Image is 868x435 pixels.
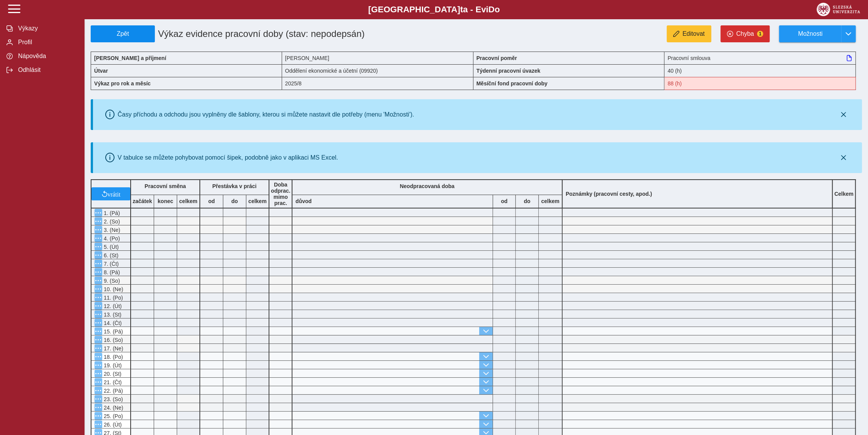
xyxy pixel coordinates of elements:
span: 7. (Čt) [102,261,119,267]
button: Menu [95,361,102,369]
button: Zpět [91,25,155,42]
span: 17. (Ne) [102,345,123,352]
span: 5. (Út) [102,244,119,250]
b: Neodpracovaná doba [400,183,454,189]
span: 23. (So) [102,396,123,402]
span: Editovat [682,30,705,37]
b: Doba odprac. mimo prac. [271,182,290,206]
b: celkem [539,198,562,204]
b: Útvar [94,68,108,74]
span: 1. (Pá) [102,210,120,216]
button: Menu [95,353,102,360]
b: konec [154,198,177,204]
b: začátek [131,198,154,204]
span: 2. (So) [102,218,120,225]
button: Menu [95,243,102,250]
b: celkem [177,198,199,204]
button: Menu [95,226,102,233]
b: Výkaz pro rok a měsíc [94,80,151,87]
h1: Výkaz evidence pracovní doby (stav: nepodepsán) [155,25,412,42]
img: logo_web_su.png [817,3,860,16]
button: Menu [95,327,102,335]
button: Menu [95,285,102,293]
span: vrátit [108,191,121,197]
button: Menu [95,217,102,225]
button: Menu [95,277,102,284]
span: 16. (So) [102,337,123,343]
button: Menu [95,395,102,403]
span: Profil [16,39,78,46]
b: od [493,198,515,204]
span: 6. (St) [102,252,118,258]
button: Editovat [667,25,711,42]
span: D [488,5,495,14]
b: do [223,198,246,204]
button: Menu [95,310,102,318]
span: 12. (Út) [102,303,122,309]
button: Menu [95,302,102,310]
div: 40 (h) [664,64,856,77]
b: [PERSON_NAME] a příjmení [94,55,166,61]
b: Pracovní poměr [476,55,517,61]
b: Přestávka v práci [212,183,256,189]
span: 22. (Pá) [102,388,123,394]
button: Menu [95,260,102,267]
button: Možnosti [779,25,841,42]
b: Poznámky (pracovní cesty, apod.) [563,191,655,197]
span: 3. (Ne) [102,227,120,233]
span: 24. (Ne) [102,405,123,411]
div: Časy příchodu a odchodu jsou vyplněny dle šablony, kterou si můžete nastavit dle potřeby (menu 'M... [118,111,414,118]
b: Týdenní pracovní úvazek [476,68,541,74]
button: Menu [95,370,102,377]
b: Celkem [834,191,853,197]
div: V tabulce se můžete pohybovat pomocí šipek, podobně jako v aplikaci MS Excel. [118,154,338,161]
b: [GEOGRAPHIC_DATA] a - Evi [23,5,845,15]
button: Menu [95,251,102,259]
span: Chyba [736,30,754,37]
span: 11. (Po) [102,295,123,301]
button: Menu [95,412,102,420]
button: Menu [95,420,102,428]
button: Menu [95,234,102,242]
span: 18. (Po) [102,354,123,360]
span: 15. (Pá) [102,328,123,335]
button: Menu [95,293,102,301]
span: o [495,5,500,14]
button: Menu [95,319,102,327]
b: Pracovní směna [144,183,186,189]
span: Zpět [94,30,151,37]
span: Výkazy [16,25,78,32]
span: 14. (Čt) [102,320,122,326]
span: 13. (St) [102,312,121,318]
b: od [200,198,223,204]
div: 2025/8 [282,77,473,90]
b: celkem [246,198,269,204]
span: 9. (So) [102,278,120,284]
b: Měsíční fond pracovní doby [476,80,548,87]
button: vrátit [91,187,130,200]
button: Menu [95,268,102,276]
span: 4. (Po) [102,235,120,242]
button: Menu [95,387,102,394]
span: 8. (Pá) [102,269,120,275]
button: Chyba1 [720,25,770,42]
b: důvod [295,198,312,204]
button: Menu [95,209,102,217]
button: Menu [95,403,102,411]
div: [PERSON_NAME] [282,52,473,64]
span: 25. (Po) [102,413,123,419]
span: 26. (Út) [102,422,122,428]
span: 21. (Čt) [102,379,122,385]
span: Nápověda [16,53,78,60]
button: Menu [95,378,102,386]
span: 10. (Ne) [102,286,123,292]
div: Fond pracovní doby (88 h) a součet hodin ( h) se neshodují! [664,77,856,90]
button: Menu [95,344,102,352]
span: Možnosti [785,30,835,37]
span: 19. (Út) [102,362,122,368]
div: Oddělení ekonomické a účetní (09920) [282,64,473,77]
span: t [460,5,463,14]
span: 1 [757,31,763,37]
button: Menu [95,336,102,343]
b: do [516,198,538,204]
